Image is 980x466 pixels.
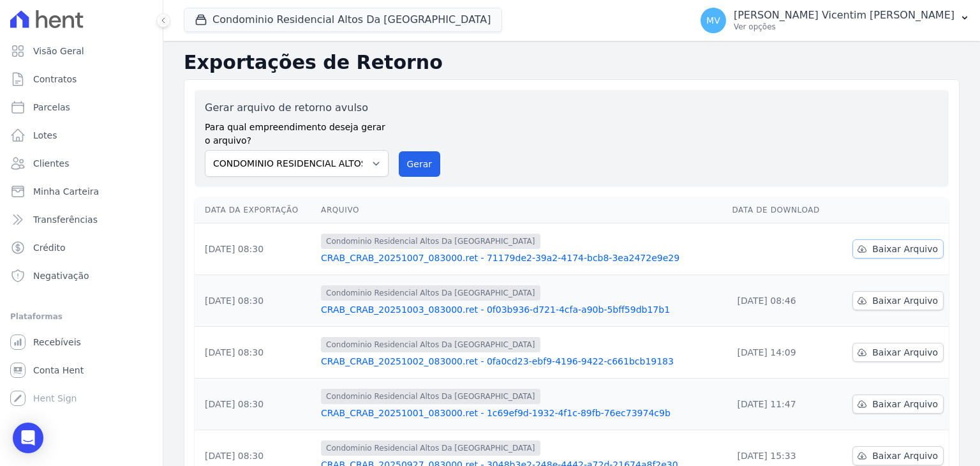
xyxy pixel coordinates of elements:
div: Plataformas [10,309,152,324]
th: Data da Exportação [195,197,316,223]
span: Condominio Residencial Altos Da [GEOGRAPHIC_DATA] [321,389,540,404]
span: Lotes [33,129,57,142]
span: Condominio Residencial Altos Da [GEOGRAPHIC_DATA] [321,285,540,301]
td: [DATE] 08:30 [195,223,316,275]
button: MV [PERSON_NAME] Vicentim [PERSON_NAME] Ver opções [690,3,980,38]
span: Baixar Arquivo [872,398,938,410]
span: Transferências [33,213,98,226]
span: MV [706,16,720,25]
span: Clientes [33,157,69,170]
a: Visão Geral [5,38,158,64]
span: Minha Carteira [33,185,99,198]
a: Baixar Arquivo [852,395,944,414]
span: Conta Hent [33,364,84,377]
div: Open Intercom Messenger [13,423,43,453]
a: Lotes [5,123,158,148]
span: Negativação [33,269,89,282]
a: Transferências [5,207,158,232]
span: Contratos [33,73,77,86]
span: Condominio Residencial Altos Da [GEOGRAPHIC_DATA] [321,337,540,352]
a: Minha Carteira [5,179,158,204]
a: Baixar Arquivo [852,239,944,259]
a: CRAB_CRAB_20251002_083000.ret - 0fa0cd23-ebf9-4196-9422-c661bcb19183 [321,355,722,368]
label: Gerar arquivo de retorno avulso [205,100,389,116]
a: Baixar Arquivo [852,291,944,310]
button: Condominio Residencial Altos Da [GEOGRAPHIC_DATA] [184,8,502,32]
span: Visão Geral [33,45,84,57]
td: [DATE] 11:47 [727,379,836,430]
button: Gerar [399,151,441,177]
span: Condominio Residencial Altos Da [GEOGRAPHIC_DATA] [321,234,540,249]
a: Parcelas [5,94,158,120]
p: [PERSON_NAME] Vicentim [PERSON_NAME] [734,9,954,22]
th: Data de Download [727,197,836,223]
p: Ver opções [734,22,954,32]
span: Parcelas [33,101,70,114]
span: Baixar Arquivo [872,243,938,255]
span: Baixar Arquivo [872,449,938,462]
a: CRAB_CRAB_20251003_083000.ret - 0f03b936-d721-4cfa-a90b-5bff59db17b1 [321,303,722,316]
td: [DATE] 08:30 [195,379,316,430]
span: Crédito [33,241,66,254]
a: Crédito [5,235,158,260]
a: Clientes [5,151,158,176]
td: [DATE] 14:09 [727,327,836,379]
a: Contratos [5,66,158,92]
span: Baixar Arquivo [872,346,938,359]
h2: Exportações de Retorno [184,51,960,74]
span: Baixar Arquivo [872,294,938,307]
a: CRAB_CRAB_20251001_083000.ret - 1c69ef9d-1932-4f1c-89fb-76ec73974c9b [321,407,722,419]
a: Recebíveis [5,329,158,355]
span: Condominio Residencial Altos Da [GEOGRAPHIC_DATA] [321,440,540,456]
td: [DATE] 08:46 [727,275,836,327]
span: Recebíveis [33,336,81,349]
a: Baixar Arquivo [852,446,944,465]
a: Baixar Arquivo [852,343,944,362]
label: Para qual empreendimento deseja gerar o arquivo? [205,116,389,147]
a: Conta Hent [5,357,158,383]
a: CRAB_CRAB_20251007_083000.ret - 71179de2-39a2-4174-bcb8-3ea2472e9e29 [321,252,722,264]
td: [DATE] 08:30 [195,327,316,379]
th: Arquivo [316,197,727,223]
a: Negativação [5,263,158,289]
td: [DATE] 08:30 [195,275,316,327]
